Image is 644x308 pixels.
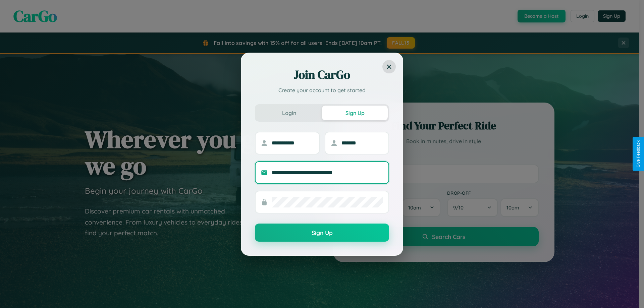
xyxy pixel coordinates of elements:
button: Sign Up [322,106,388,120]
button: Sign Up [255,224,389,242]
h2: Join CarGo [255,67,389,83]
p: Create your account to get started [255,86,389,94]
button: Login [256,106,322,120]
div: Give Feedback [636,140,641,168]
